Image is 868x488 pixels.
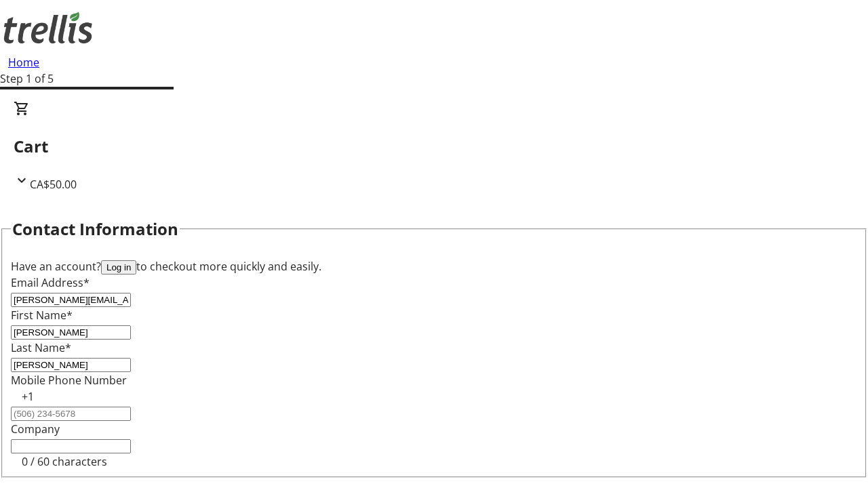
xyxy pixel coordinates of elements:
[11,308,73,323] label: First Name*
[101,260,136,274] button: Log in
[11,275,90,290] label: Email Address*
[11,373,127,388] label: Mobile Phone Number
[22,454,107,469] tr-character-limit: 0 / 60 characters
[11,422,60,436] label: Company
[12,217,178,241] h2: Contact Information
[30,177,77,192] span: CA$50.00
[14,100,854,192] div: CartCA$50.00
[14,134,854,159] h2: Cart
[11,407,131,421] input: (506) 234-5678
[11,258,857,274] div: Have an account? to checkout more quickly and easily.
[11,340,71,355] label: Last Name*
